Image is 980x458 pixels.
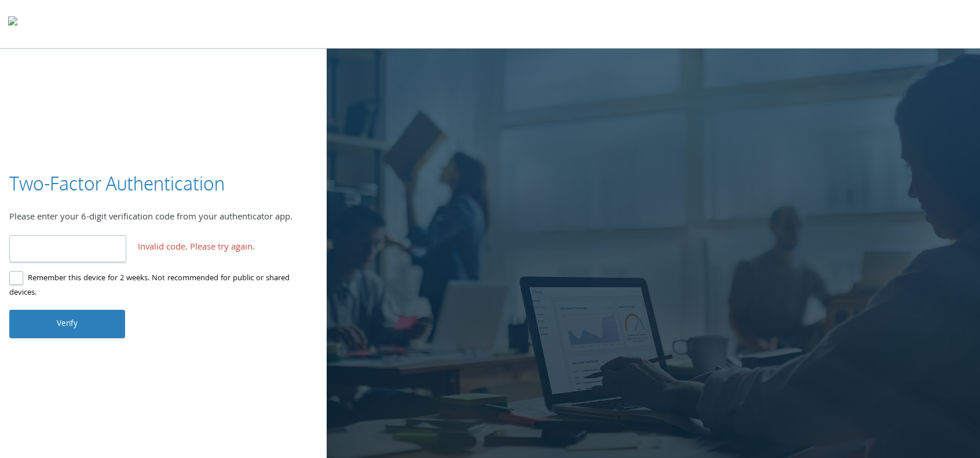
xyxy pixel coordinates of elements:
label: Remember this device for 2 weeks. Not recommended for public or shared devices. [9,272,308,301]
button: Verify [9,310,125,338]
img: todyl-logo-dark.svg [8,12,17,35]
h3: Two-Factor Authentication [9,171,225,197]
div: Please enter your 6-digit verification code from your authenticator app. [9,211,317,226]
span: Invalid code. Please try again. [138,241,255,256]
